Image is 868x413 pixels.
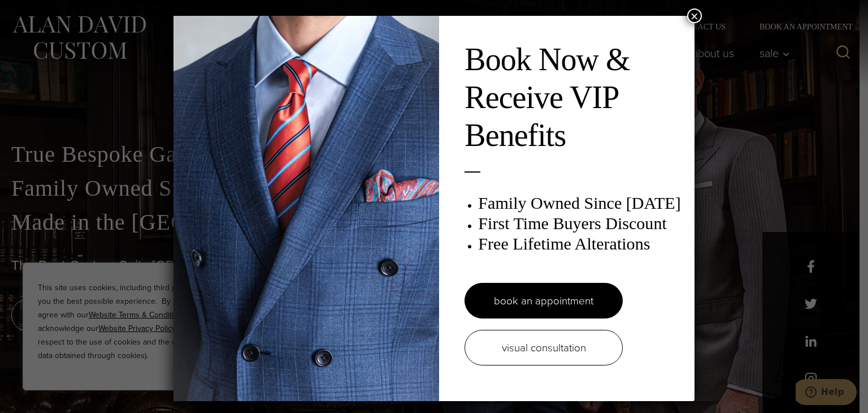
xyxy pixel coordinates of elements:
span: Help [25,8,49,18]
button: Close [687,8,702,23]
a: visual consultation [465,330,623,365]
h3: Family Owned Since [DATE] [478,193,683,213]
h3: First Time Buyers Discount [478,213,683,234]
h3: Free Lifetime Alterations [478,234,683,254]
h2: Book Now & Receive VIP Benefits [465,41,683,155]
a: book an appointment [465,283,623,319]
